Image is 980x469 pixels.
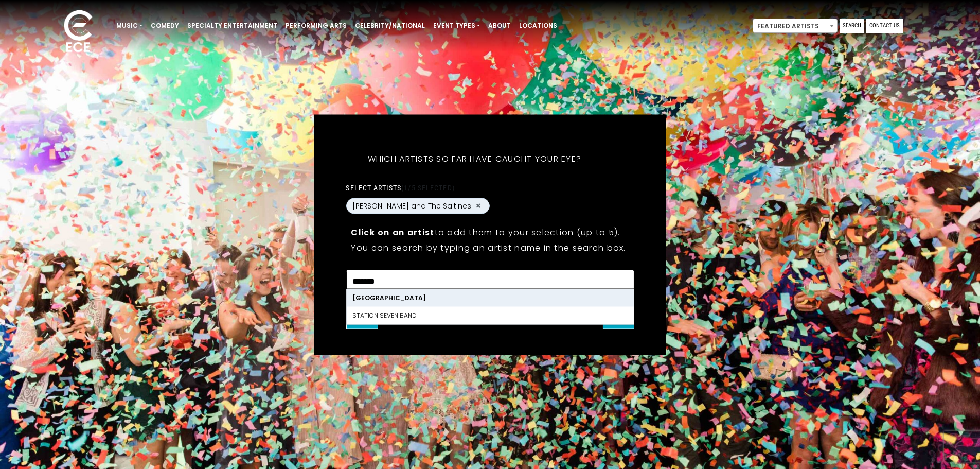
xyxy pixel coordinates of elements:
[352,200,471,211] span: [PERSON_NAME] and The Saltines
[112,17,147,34] a: Music
[346,183,454,192] label: Select artists
[474,201,483,211] button: Remove Julio and The Saltines
[351,225,629,238] p: to add them to your selection (up to 5).
[147,17,183,34] a: Comedy
[753,19,838,33] span: Featured Artists
[352,276,627,285] textarea: Search
[753,19,837,33] span: Featured Artists
[346,140,603,177] h5: Which artists so far have caught your eye?
[281,17,351,34] a: Performing Arts
[429,17,484,34] a: Event Types
[346,289,633,306] li: [GEOGRAPHIC_DATA]
[866,19,903,33] a: Contact Us
[401,183,455,192] span: (1/5 selected)
[484,17,515,34] a: About
[515,17,561,34] a: Locations
[183,17,281,34] a: Specialty Entertainment
[351,226,434,238] strong: Click on an artist
[351,241,629,254] p: You can search by typing an artist name in the search box.
[351,17,429,34] a: Celebrity/National
[840,19,864,33] a: Search
[52,7,104,57] img: ece_new_logo_whitev2-1.png
[346,306,633,324] li: Station Seven Band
